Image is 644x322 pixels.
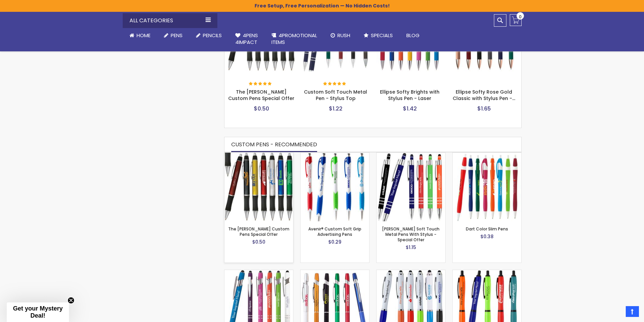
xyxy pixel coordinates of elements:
a: Celeste Soft Touch Metal Pens With Stylus - Special Offer [377,152,445,158]
a: Custom Soft Touch Metal Pen - Stylus Top [304,89,367,102]
a: Neon-Bright Promo Pens - Special Offer [453,270,521,275]
div: Get your Mystery Deal!Close teaser [7,302,69,322]
a: Home [123,28,157,43]
span: 4Pens 4impact [235,32,258,46]
a: The Barton Custom Pens Special Offer [224,152,293,158]
span: Home [137,32,150,39]
span: $1.22 [329,105,342,113]
a: Escalade Metal-Grip Advertising Pens [301,270,369,275]
a: Avenir® Custom Soft Grip Advertising Pens [308,226,361,237]
a: Dart Color slim Pens [453,152,521,158]
iframe: Google Customer Reviews [588,304,644,322]
a: Ellipse Softy Rose Gold Classic with Stylus Pen -… [453,89,515,102]
a: Pens [157,28,189,43]
a: Kimberly Logo Stylus Pens - Special Offer [377,270,445,275]
span: Get your Mystery Deal! [13,305,63,319]
span: Pens [171,32,183,39]
a: 0 [510,14,522,26]
span: $0.38 [480,233,494,240]
div: All Categories [123,13,217,28]
img: Celeste Soft Touch Metal Pens With Stylus - Special Offer [377,153,445,221]
a: Epic Soft Touch® Custom Pens + Stylus - Special Offer [224,270,293,275]
a: Avenir® Custom Soft Grip Advertising Pens [301,152,369,158]
span: CUSTOM PENS - RECOMMENDED [231,141,317,148]
a: 4PROMOTIONALITEMS [265,28,324,50]
span: $1.15 [406,244,416,251]
span: Blog [406,32,420,39]
span: $1.42 [403,105,417,113]
a: [PERSON_NAME] Soft Touch Metal Pens With Stylus - Special Offer [382,226,439,243]
div: 100% [249,82,272,86]
a: Dart Color Slim Pens [466,226,508,232]
img: Avenir® Custom Soft Grip Advertising Pens [301,153,369,221]
a: 4Pens4impact [229,28,265,50]
button: Close teaser [68,297,74,304]
span: $1.65 [477,105,491,113]
span: $0.50 [252,239,265,245]
span: $0.50 [254,105,269,113]
a: The [PERSON_NAME] Custom Pens Special Offer [228,89,294,102]
img: Dart Color slim Pens [453,153,521,221]
a: Ellipse Softy Brights with Stylus Pen - Laser [380,89,439,102]
span: $0.29 [328,239,341,245]
a: Pencils [189,28,229,43]
a: Rush [324,28,357,43]
img: The Barton Custom Pens Special Offer [224,153,293,221]
a: Specials [357,28,400,43]
span: 4PROMOTIONAL ITEMS [271,32,317,46]
a: The [PERSON_NAME] Custom Pens Special Offer [228,226,289,237]
span: Pencils [203,32,222,39]
a: Blog [400,28,426,43]
span: Specials [371,32,393,39]
span: Rush [337,32,350,39]
div: 100% [323,82,347,86]
span: 0 [519,14,522,20]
